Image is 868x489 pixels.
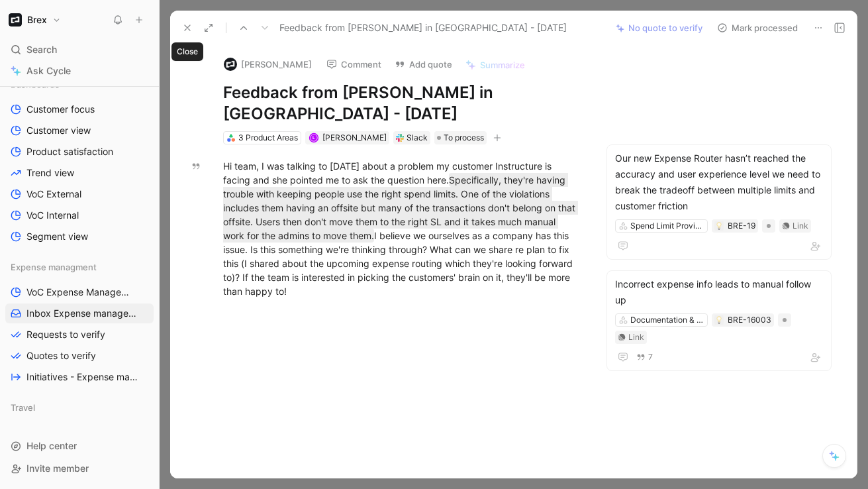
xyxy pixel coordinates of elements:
[714,315,724,325] button: 💡
[171,42,203,61] div: Close
[444,131,484,144] span: To process
[26,328,105,341] span: Requests to verify
[26,440,77,451] span: Help center
[5,303,154,323] a: Inbox Expense management
[26,145,113,158] span: Product satisfaction
[223,159,581,298] div: Hi team, I was talking to [DATE] about a problem my customer Instructure is facing and she pointe...
[5,40,154,60] div: Search
[459,56,531,74] button: Summarize
[5,346,154,366] a: Quotes to verify
[5,257,154,277] div: Expense managment
[630,313,704,327] div: Documentation & Compliance
[5,142,154,162] a: Product satisfaction
[711,19,804,37] button: Mark processed
[322,133,387,142] span: [PERSON_NAME]
[5,184,154,204] a: VoC External
[310,134,317,141] div: L
[5,367,154,387] a: Initiatives - Expense management
[5,398,154,421] div: Travel
[218,54,318,74] button: logo[PERSON_NAME]
[26,166,74,180] span: Trend view
[407,131,428,144] div: Slack
[610,19,708,37] button: No quote to verify
[26,209,79,222] span: VoC Internal
[26,103,95,116] span: Customer focus
[728,219,755,233] div: BRE-19
[615,276,823,308] div: Incorrect expense info leads to manual follow up
[279,20,567,36] span: Feedback from [PERSON_NAME] in [GEOGRAPHIC_DATA] - [DATE]
[9,13,22,27] img: Brex
[615,150,823,214] div: Our new Expense Router hasn’t reached the accuracy and user experience level we need to break the...
[238,131,298,144] div: 3 Product Areas
[389,55,458,74] button: Add quote
[5,257,154,387] div: Expense managmentVoC Expense ManagementInbox Expense managementRequests to verifyQuotes to verify...
[11,401,35,414] span: Travel
[5,398,154,417] div: Travel
[5,325,154,345] a: Requests to verify
[480,59,525,71] span: Summarize
[630,219,704,233] div: Spend Limit Provisioning
[5,99,154,119] a: Customer focus
[5,163,154,183] a: Trend view
[5,436,154,456] div: Help center
[26,307,136,320] span: Inbox Expense management
[5,11,64,29] button: BrexBrex
[26,42,57,58] span: Search
[26,124,91,137] span: Customer view
[26,188,81,201] span: VoC External
[715,316,723,324] img: 💡
[26,286,136,299] span: VoC Expense Management
[26,230,88,243] span: Segment view
[223,82,581,125] h1: Feedback from [PERSON_NAME] in [GEOGRAPHIC_DATA] - [DATE]
[5,205,154,225] a: VoC Internal
[26,63,71,79] span: Ask Cycle
[26,462,89,474] span: Invite member
[223,173,578,243] mark: Specifically, they're having trouble with keeping people use the right spend limits. One of the v...
[320,55,387,74] button: Comment
[5,61,154,81] a: Ask Cycle
[715,222,723,230] img: 💡
[628,331,644,344] div: Link
[714,221,724,231] button: 💡
[26,349,96,362] span: Quotes to verify
[224,58,237,71] img: logo
[434,131,487,144] div: To process
[5,74,154,246] div: DashboardsCustomer focusCustomer viewProduct satisfactionTrend viewVoC ExternalVoC InternalSegmen...
[634,350,655,364] button: 7
[5,459,154,478] div: Invite member
[11,260,97,274] span: Expense managment
[5,227,154,246] a: Segment view
[648,353,653,361] span: 7
[728,313,771,327] div: BRE-16003
[793,219,808,233] div: Link
[5,282,154,302] a: VoC Expense Management
[26,370,138,384] span: Initiatives - Expense management
[5,121,154,140] a: Customer view
[27,14,47,26] h1: Brex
